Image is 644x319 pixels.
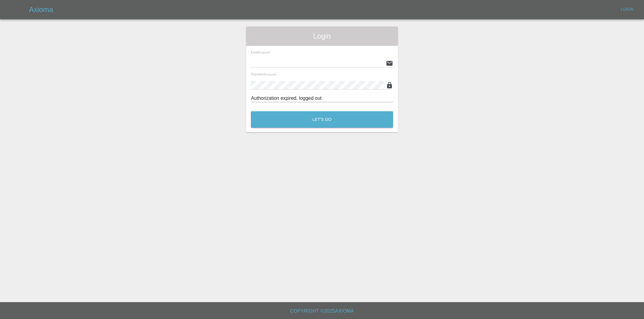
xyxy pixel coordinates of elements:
[265,73,276,76] small: (required)
[5,307,639,315] h6: Copyright © 2025 Axioma
[617,5,637,14] a: Login
[251,50,270,54] span: Email
[29,5,53,14] h5: Axioma
[251,111,393,128] button: Let's Go
[259,51,270,54] small: (required)
[251,31,393,41] span: Login
[251,95,393,102] div: Authorization expired, logged out
[251,72,276,76] span: Password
